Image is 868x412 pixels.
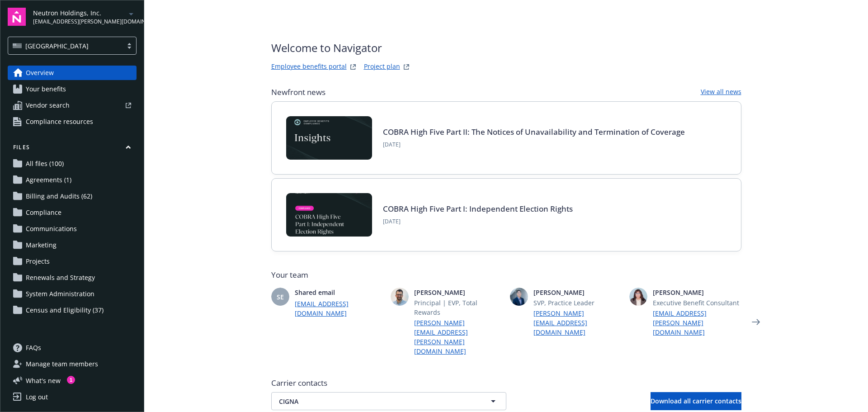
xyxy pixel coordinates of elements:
a: Employee benefits portal [271,62,347,72]
a: Vendor search [8,98,137,113]
span: [GEOGRAPHIC_DATA] [25,41,89,51]
span: Census and Eligibility (37) [26,303,104,317]
a: Marketing [8,238,137,252]
span: Billing and Audits (62) [26,189,92,204]
img: photo [510,288,528,306]
a: All files (100) [8,156,137,171]
a: Compliance resources [8,114,137,129]
a: Manage team members [8,357,137,371]
span: CIGNA [279,397,467,406]
a: Your benefits [8,82,137,96]
span: [GEOGRAPHIC_DATA] [13,41,118,51]
span: Download all carrier contacts [651,397,741,405]
a: Agreements (1) [8,173,137,187]
span: Overview [26,66,54,80]
a: projectPlanWebsite [401,62,412,72]
a: Communications [8,222,137,236]
span: Neutron Holdings, Inc. [33,8,126,18]
span: Projects [26,254,50,269]
span: [PERSON_NAME] [653,288,741,297]
span: FAQs [26,341,41,355]
button: Download all carrier contacts [651,392,741,410]
span: SE [277,292,284,302]
button: CIGNA [271,392,506,410]
span: Marketing [26,238,57,252]
img: photo [629,288,647,306]
span: Your team [271,270,741,280]
a: Project plan [364,62,400,72]
a: COBRA High Five Part I: Independent Election Rights [383,204,573,214]
a: [EMAIL_ADDRESS][DOMAIN_NAME] [295,299,383,318]
div: Log out [26,390,48,404]
span: Vendor search [26,98,70,113]
span: Principal | EVP, Total Rewards [414,298,503,317]
a: FAQs [8,341,137,355]
a: System Administration [8,287,137,301]
a: COBRA High Five Part II: The Notices of Unavailability and Termination of Coverage [383,127,685,137]
a: Next [749,315,763,329]
img: BLOG-Card Image - Compliance - COBRA High Five Pt 1 07-18-25.jpg [286,193,372,237]
span: Your benefits [26,82,66,96]
a: Renewals and Strategy [8,270,137,285]
span: What ' s new [26,376,61,385]
a: Compliance [8,205,137,220]
a: arrowDropDown [126,8,137,19]
a: Overview [8,66,137,80]
span: Renewals and Strategy [26,270,95,285]
button: Files [8,143,137,155]
span: Agreements (1) [26,173,71,187]
button: Neutron Holdings, Inc.[EMAIL_ADDRESS][PERSON_NAME][DOMAIN_NAME]arrowDropDown [33,8,137,26]
a: [PERSON_NAME][EMAIL_ADDRESS][DOMAIN_NAME] [533,308,622,337]
a: Census and Eligibility (37) [8,303,137,317]
span: [PERSON_NAME] [533,288,622,297]
span: Newfront news [271,87,325,98]
img: photo [391,288,409,306]
span: [PERSON_NAME] [414,288,503,297]
span: [DATE] [383,141,685,149]
span: [DATE] [383,218,573,226]
span: Manage team members [26,357,98,371]
span: Welcome to Navigator [271,40,412,56]
span: System Administration [26,287,94,301]
span: Shared email [295,288,383,297]
a: [PERSON_NAME][EMAIL_ADDRESS][PERSON_NAME][DOMAIN_NAME] [414,318,503,356]
button: What's new1 [8,376,75,385]
span: Executive Benefit Consultant [653,298,741,308]
span: Communications [26,222,77,236]
span: [EMAIL_ADDRESS][PERSON_NAME][DOMAIN_NAME] [33,18,126,26]
a: Billing and Audits (62) [8,189,137,204]
a: Projects [8,254,137,269]
span: Compliance [26,205,61,220]
img: Card Image - EB Compliance Insights.png [286,116,372,160]
div: 1 [67,376,75,384]
span: All files (100) [26,156,64,171]
a: [EMAIL_ADDRESS][PERSON_NAME][DOMAIN_NAME] [653,308,741,337]
span: Compliance resources [26,114,93,129]
span: SVP, Practice Leader [533,298,622,308]
a: View all news [701,87,741,98]
span: Carrier contacts [271,378,741,388]
a: striveWebsite [348,62,359,72]
img: navigator-logo.svg [8,8,26,26]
